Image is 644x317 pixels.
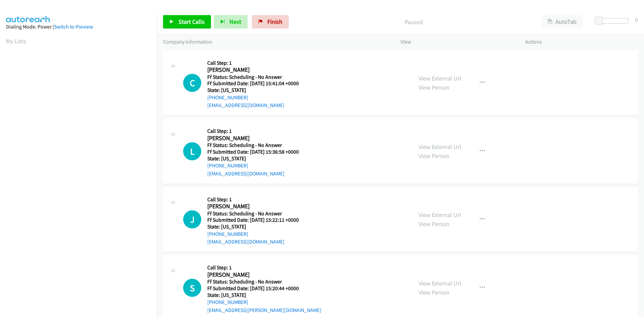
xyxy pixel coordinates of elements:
a: View External Url [419,74,461,82]
a: View External Url [419,279,461,287]
h5: Ff Submitted Date: [DATE] 15:20:44 +0000 [207,285,321,292]
span: Finish [267,18,282,25]
h5: Ff Submitted Date: [DATE] 15:36:58 +0000 [207,149,307,155]
a: View Person [419,220,449,228]
div: Dialing Mode: Power | [6,23,151,31]
h2: [PERSON_NAME] [207,203,307,210]
a: View Person [419,288,449,296]
h2: [PERSON_NAME] [207,66,307,74]
span: Next [229,18,241,25]
div: The call is yet to be attempted [183,142,201,160]
p: Company Information [163,38,388,46]
h2: [PERSON_NAME] [207,271,307,279]
a: Switch to Preview [54,23,93,30]
h2: [PERSON_NAME] [207,135,307,142]
h5: Call Step: 1 [207,128,307,135]
a: [EMAIL_ADDRESS][PERSON_NAME][DOMAIN_NAME] [207,307,321,313]
h1: L [183,142,201,160]
a: My Lists [6,37,26,45]
a: [PHONE_NUMBER] [207,94,248,101]
a: Finish [252,15,289,29]
a: [PHONE_NUMBER] [207,231,248,237]
a: [PHONE_NUMBER] [207,299,248,305]
a: [EMAIL_ADDRESS][DOMAIN_NAME] [207,102,284,108]
h1: J [183,210,201,228]
span: Start Calls [178,18,205,25]
div: Delay between calls (in seconds) [598,18,629,23]
h5: State: [US_STATE] [207,223,307,230]
h1: S [183,279,201,297]
p: Actions [525,38,638,46]
h1: C [183,74,201,92]
button: Next [214,15,248,29]
a: View External Url [419,211,461,219]
p: View [400,38,513,46]
a: View Person [419,152,449,160]
p: Paused [298,17,529,27]
a: [PHONE_NUMBER] [207,162,248,169]
button: AutoTab [541,15,583,29]
h5: Ff Submitted Date: [DATE] 15:41:04 +0000 [207,80,307,87]
div: The call is yet to be attempted [183,279,201,297]
h5: Ff Status: Scheduling - No Answer [207,74,307,81]
h5: Call Step: 1 [207,264,321,271]
h5: Ff Status: Scheduling - No Answer [207,142,307,149]
h5: Ff Status: Scheduling - No Answer [207,210,307,217]
h5: Ff Submitted Date: [DATE] 15:22:11 +0000 [207,217,307,223]
a: Start Calls [163,15,211,29]
a: [EMAIL_ADDRESS][DOMAIN_NAME] [207,239,284,245]
h5: Call Step: 1 [207,60,307,66]
div: The call is yet to be attempted [183,74,201,92]
a: View Person [419,84,449,91]
h5: Call Step: 1 [207,196,307,203]
div: The call is yet to be attempted [183,210,201,228]
a: [EMAIL_ADDRESS][DOMAIN_NAME] [207,170,284,177]
h5: Ff Status: Scheduling - No Answer [207,278,321,285]
div: 0 [635,15,638,24]
h5: State: [US_STATE] [207,87,307,94]
a: View External Url [419,143,461,151]
h5: State: [US_STATE] [207,155,307,162]
h5: State: [US_STATE] [207,292,321,299]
